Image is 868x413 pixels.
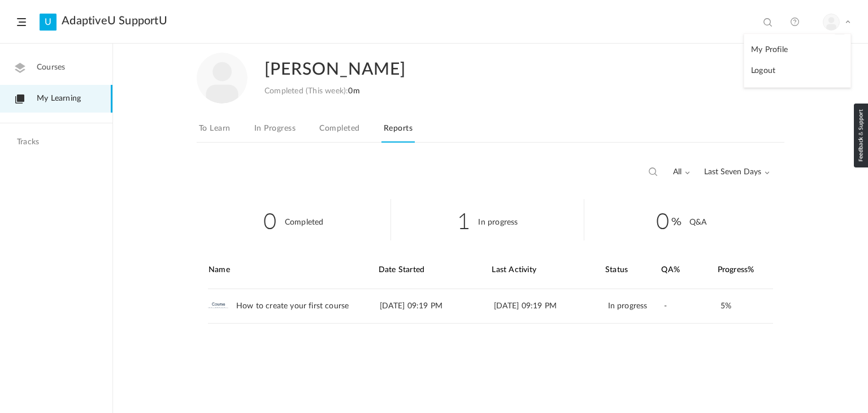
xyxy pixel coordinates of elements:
span: 0 [263,204,276,236]
a: Logout [744,61,850,81]
div: In progress [608,289,663,323]
div: Name [209,252,377,289]
a: To Learn [197,121,233,143]
span: 0m [348,87,359,95]
h4: Tracks [17,137,93,147]
span: all [673,167,690,177]
img: user-image.png [823,14,839,30]
h2: [PERSON_NAME] [264,53,735,87]
div: Status [605,252,661,289]
div: [DATE] 09:19 PM [494,289,606,323]
cite: Q&A [689,218,707,226]
a: My Profile [744,40,850,61]
a: AdaptiveU SupportU [62,14,167,28]
div: - [664,289,719,323]
div: Date Started [379,252,491,289]
div: Last Activity [492,252,604,289]
span: My Learning [37,93,81,105]
span: Courses [37,62,65,74]
span: 0 [656,204,681,236]
span: Last Seven Days [704,167,770,177]
div: [DATE] 09:19 PM [380,289,492,323]
a: In Progress [252,121,298,143]
cite: In progress [478,218,518,226]
div: Progress% [718,252,773,289]
img: loop_feedback_btn.png [854,104,868,167]
div: Completed (This week): [264,87,360,96]
div: 5% [721,296,764,316]
a: U [40,14,57,31]
span: 1 [457,204,470,236]
span: How to create your first course [236,302,349,311]
img: user-image.png [197,53,248,104]
a: Completed [317,121,362,143]
img: course.png [208,295,228,316]
a: Reports [381,121,415,143]
cite: Completed [285,218,324,226]
div: QA% [661,252,717,289]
